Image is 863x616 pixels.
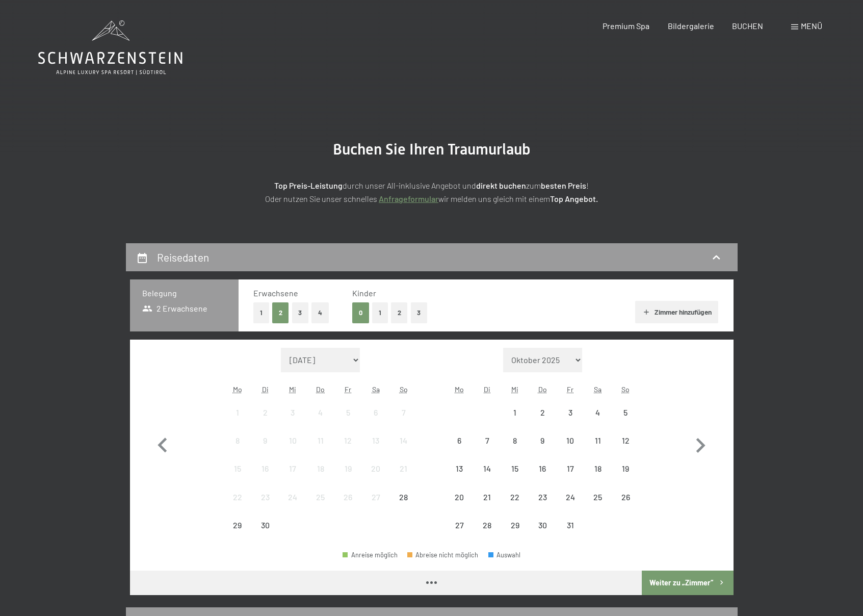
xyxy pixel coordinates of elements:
div: Anreise nicht möglich [307,427,334,454]
abbr: Samstag [372,385,380,394]
div: Anreise nicht möglich [584,427,612,454]
div: Anreise nicht möglich [529,483,556,510]
div: Anreise nicht möglich [584,399,612,426]
div: 20 [447,493,472,519]
div: Sat Oct 04 2025 [584,399,612,426]
div: Anreise nicht möglich [279,427,306,454]
div: Anreise nicht möglich [389,427,417,454]
div: Anreise nicht möglich [307,483,334,510]
div: Anreise nicht möglich [279,455,306,482]
div: Anreise nicht möglich [556,483,584,510]
div: Anreise möglich [343,552,398,558]
div: 6 [363,408,388,434]
div: 31 [557,521,583,547]
div: 4 [585,408,611,434]
div: Anreise nicht möglich [389,483,417,510]
abbr: Dienstag [262,385,269,394]
abbr: Freitag [567,385,573,394]
div: Tue Oct 07 2025 [474,427,501,454]
div: Mon Sep 15 2025 [224,455,251,482]
span: Erwachsene [253,288,298,298]
strong: Top Angebot. [550,194,598,203]
div: Anreise nicht möglich [362,483,389,510]
div: Anreise nicht möglich [389,399,417,426]
div: 15 [225,465,250,490]
strong: direkt buchen [476,181,526,190]
span: Bildergalerie [668,21,714,31]
div: Anreise nicht möglich [251,427,279,454]
div: Thu Oct 16 2025 [529,455,556,482]
div: 10 [557,437,583,462]
div: 11 [585,437,611,462]
div: Sat Sep 20 2025 [362,455,389,482]
div: Wed Sep 24 2025 [279,483,306,510]
div: 9 [252,437,278,462]
div: Tue Oct 28 2025 [474,511,501,539]
div: 5 [335,408,361,434]
div: 24 [280,493,305,519]
div: Anreise nicht möglich [556,511,584,539]
div: Thu Sep 18 2025 [307,455,334,482]
div: 15 [502,465,528,490]
div: Anreise nicht möglich [612,455,639,482]
div: Anreise nicht möglich [501,483,529,510]
div: Anreise nicht möglich [251,483,279,510]
span: Menü [801,21,822,31]
div: 6 [447,437,472,462]
div: Sat Oct 18 2025 [584,455,612,482]
div: Anreise nicht möglich [474,455,501,482]
div: Anreise nicht möglich [307,399,334,426]
div: 18 [308,465,333,490]
div: 21 [475,493,500,519]
div: Anreise nicht möglich [501,399,529,426]
div: Anreise nicht möglich [474,427,501,454]
div: 8 [225,437,250,462]
div: Sat Oct 11 2025 [584,427,612,454]
div: 13 [363,437,388,462]
div: 3 [557,408,583,434]
button: 1 [372,302,388,323]
div: Anreise nicht möglich [556,399,584,426]
div: Mon Sep 01 2025 [224,399,251,426]
div: Anreise nicht möglich [446,483,473,510]
div: 28 [475,521,500,547]
div: 3 [280,408,305,434]
div: Wed Oct 01 2025 [501,399,529,426]
div: Mon Oct 06 2025 [446,427,473,454]
a: Premium Spa [603,21,649,31]
div: Fri Sep 12 2025 [334,427,362,454]
div: 14 [390,437,416,462]
div: Anreise nicht möglich [501,455,529,482]
div: Anreise nicht möglich [334,399,362,426]
div: Anreise nicht möglich [474,483,501,510]
div: Sun Oct 19 2025 [612,455,639,482]
div: Tue Sep 30 2025 [251,511,279,539]
div: 14 [475,465,500,490]
div: Sun Sep 28 2025 [389,483,417,510]
div: Tue Sep 23 2025 [251,483,279,510]
div: Mon Sep 29 2025 [224,511,251,539]
div: 10 [280,437,305,462]
div: Wed Oct 22 2025 [501,483,529,510]
abbr: Freitag [345,385,351,394]
div: Wed Oct 29 2025 [501,511,529,539]
div: Wed Oct 08 2025 [501,427,529,454]
div: Anreise nicht möglich [501,427,529,454]
div: 22 [225,493,250,519]
div: Anreise nicht möglich [389,455,417,482]
div: Anreise nicht möglich [612,427,639,454]
div: Thu Oct 30 2025 [529,511,556,539]
strong: Top Preis-Leistung [274,181,343,190]
div: Anreise nicht möglich [529,427,556,454]
button: 3 [411,302,428,323]
button: 2 [272,302,289,323]
div: Anreise nicht möglich [584,483,612,510]
div: Wed Sep 03 2025 [279,399,306,426]
div: Thu Oct 02 2025 [529,399,556,426]
button: Nächster Monat [686,348,715,540]
div: 20 [363,465,388,490]
div: 27 [363,493,388,519]
a: BUCHEN [732,21,763,31]
span: Kinder [352,288,376,298]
